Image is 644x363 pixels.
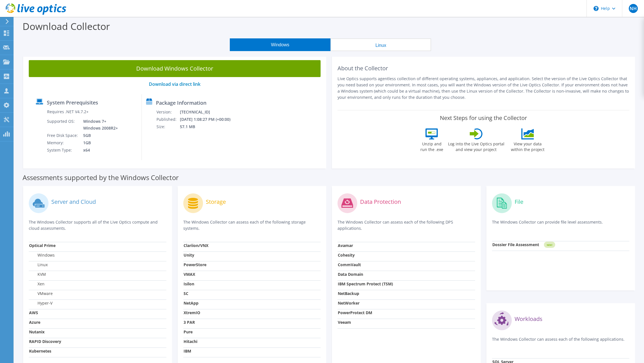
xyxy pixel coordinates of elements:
[156,100,206,106] label: Package Information
[180,108,238,116] td: [TECHNICAL_ID]
[29,291,53,296] label: VMware
[338,291,359,296] strong: NetBackup
[29,272,46,277] label: KVM
[149,81,200,87] a: Download via direct link
[29,252,55,258] label: Windows
[79,118,119,132] td: Windows 7+ Windows 2008R2+
[29,348,51,354] strong: Kubernetes
[338,262,361,267] strong: CommVault
[492,242,539,247] strong: Dossier File Assessment
[338,252,355,258] strong: Cohesity
[29,243,56,248] strong: Optical Prime
[29,262,48,268] label: Linux
[440,115,527,121] label: Next Steps for using the Collector
[47,146,79,154] td: System Type:
[448,139,505,152] label: Log into the Live Optics portal and view your project
[206,199,226,205] label: Storage
[360,199,401,205] label: Data Protection
[183,219,321,231] p: The Windows Collector can assess each of the following storage systems.
[419,139,445,152] label: Unzip and run the .exe
[156,108,180,116] td: Version:
[29,339,61,344] strong: RAPID Discovery
[47,118,79,132] td: Supported OS:
[338,76,629,100] p: Live Optics supports agentless collection of different operating systems, appliances, and applica...
[515,199,523,205] label: File
[156,116,180,123] td: Published:
[184,348,191,354] strong: IBM
[629,4,638,13] span: NH
[51,199,96,205] label: Server and Cloud
[29,320,40,325] strong: Azure
[184,281,194,287] strong: Isilon
[338,219,475,231] p: The Windows Collector can assess each of the following DPS applications.
[546,243,552,246] tspan: NEW!
[515,316,542,322] label: Workloads
[184,300,199,306] strong: NetApp
[184,329,193,334] strong: Pure
[594,6,599,11] svg: \n
[230,38,330,51] button: Windows
[47,139,79,146] td: Memory:
[330,38,431,51] button: Linux
[29,60,321,77] a: Download Windows Collector
[29,281,45,287] label: Xen
[492,336,630,348] p: The Windows Collector can assess each of the following applications.
[338,65,629,72] h2: About the Collector
[184,320,195,325] strong: 3 PAR
[184,272,195,277] strong: VMAX
[29,310,38,315] strong: AWS
[338,310,372,315] strong: PowerProtect DM
[47,100,98,105] label: System Prerequisites
[184,252,194,258] strong: Unity
[79,139,119,146] td: 1GB
[180,123,238,130] td: 57.1 MB
[79,132,119,139] td: 5GB
[47,109,89,115] label: Requires .NET V4.7.2+
[23,20,110,33] label: Download Collector
[338,320,351,325] strong: Veeam
[338,300,360,306] strong: NetWorker
[180,116,238,123] td: [DATE] 1:08:27 PM (+00:00)
[338,243,353,248] strong: Avamar
[184,339,197,344] strong: Hitachi
[29,219,166,231] p: The Windows Collector supports all of the Live Optics compute and cloud assessments.
[492,219,630,231] p: The Windows Collector can provide file level assessments.
[184,243,208,248] strong: Clariion/VNX
[184,291,188,296] strong: SC
[79,146,119,154] td: x64
[23,175,179,180] label: Assessments supported by the Windows Collector
[508,139,548,152] label: View your data within the project
[338,281,393,287] strong: IBM Spectrum Protect (TSM)
[47,132,79,139] td: Free Disk Space:
[184,262,206,267] strong: PowerStore
[29,329,45,334] strong: Nutanix
[338,272,363,277] strong: Data Domain
[156,123,180,130] td: Size:
[184,310,200,315] strong: XtremIO
[29,300,52,306] label: Hyper-V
